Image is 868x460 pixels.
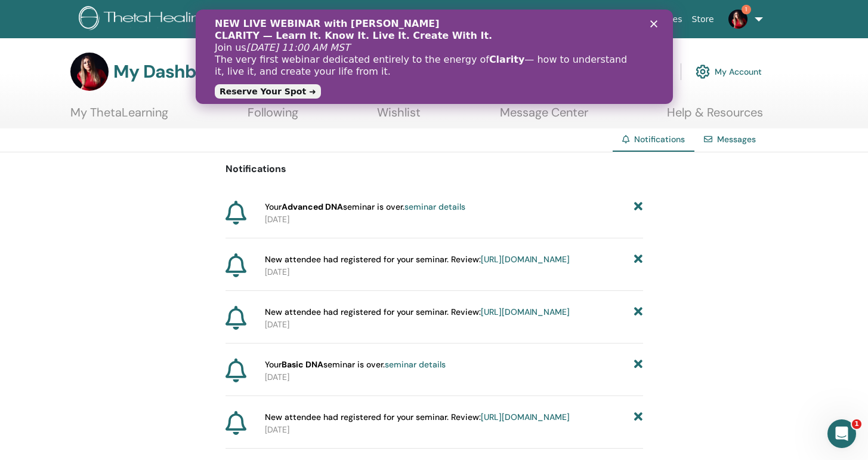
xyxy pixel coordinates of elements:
[717,134,756,145] a: Messages
[294,44,329,56] b: Clarity
[696,62,710,82] img: cog.svg
[481,254,570,265] a: [URL][DOMAIN_NAME]
[742,5,751,14] span: 1
[404,201,465,212] a: seminar details
[265,213,643,226] p: [DATE]
[827,419,856,448] iframe: Intercom live chat
[371,8,405,30] a: About
[265,358,446,371] span: Your seminar is over.
[385,359,446,370] a: seminar details
[248,105,298,128] a: Following
[499,8,560,30] a: Certification
[70,53,109,91] img: default.jpg
[265,201,465,213] span: Your seminar is over.
[282,359,323,370] strong: Basic DNA
[377,105,421,128] a: Wishlist
[500,105,588,128] a: Message Center
[406,8,500,30] a: Courses & Seminars
[265,411,570,424] span: New attendee had registered for your seminar. Review:
[728,10,747,29] img: default.jpg
[70,105,168,128] a: My ThetaLearning
[265,371,643,384] p: [DATE]
[79,6,221,33] img: logo.png
[265,306,570,318] span: New attendee had registered for your seminar. Review:
[265,253,570,266] span: New attendee had registered for your seminar. Review:
[265,266,643,278] p: [DATE]
[481,412,570,422] a: [URL][DOMAIN_NAME]
[265,318,643,331] p: [DATE]
[226,162,643,176] p: Notifications
[196,10,673,104] iframe: Intercom live chat баннер
[852,419,861,429] span: 1
[667,105,763,128] a: Help & Resources
[113,61,235,82] h3: My Dashboard
[634,134,685,145] span: Notifications
[265,424,643,436] p: [DATE]
[635,8,687,30] a: Resources
[560,8,635,30] a: Success Stories
[696,59,762,85] a: My Account
[282,201,343,212] strong: Advanced DNA
[687,8,719,30] a: Store
[19,75,125,89] a: Reserve Your Spot ➜
[455,11,467,18] div: Закрыть
[481,306,570,317] a: [URL][DOMAIN_NAME]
